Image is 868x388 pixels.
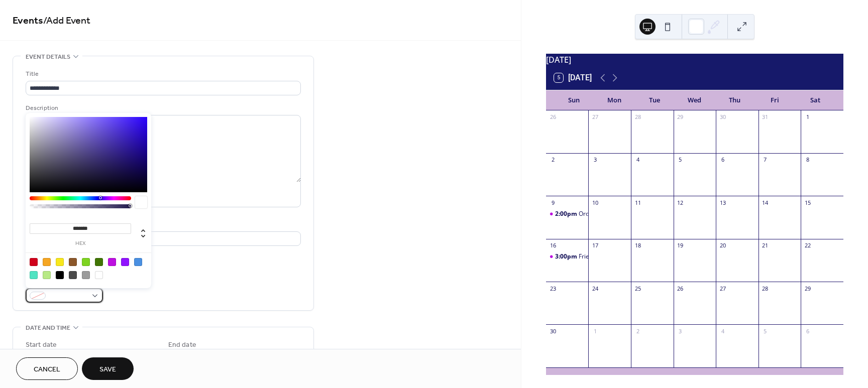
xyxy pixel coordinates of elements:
button: Save [82,357,134,380]
div: #4A4A4A [69,271,77,279]
div: 18 [634,242,641,249]
div: 29 [804,285,811,292]
button: Cancel [16,357,78,380]
div: 13 [719,199,726,206]
div: #F5A623 [43,258,51,266]
div: Start date [26,340,57,350]
div: End date [168,340,196,350]
div: 22 [804,242,811,249]
div: Ordination Service- Deacons & Trustees [546,210,589,218]
div: 1 [804,113,811,121]
div: 27 [591,113,599,121]
span: 3:00pm [555,252,579,261]
div: Friends and Family Day [546,252,589,261]
div: #7ED321 [82,258,90,266]
div: Ordination Service- Deacons & Trustees [579,210,691,218]
div: 11 [634,199,641,206]
div: 17 [591,242,599,249]
div: Wed [675,90,715,110]
div: 6 [804,327,811,335]
div: Mon [594,90,634,110]
div: 5 [762,327,769,335]
div: 4 [719,327,726,335]
div: #D0021B [30,258,38,266]
div: 27 [719,285,726,292]
span: Save [99,364,116,375]
div: #000000 [56,271,64,279]
div: #50E3C2 [30,271,38,279]
div: 4 [634,156,641,164]
div: 28 [634,113,641,121]
span: / Add Event [43,11,90,31]
div: Location [26,219,299,230]
div: 3 [591,156,599,164]
div: 30 [549,327,557,335]
div: Friends and [DATE] [579,252,632,261]
div: 29 [677,113,684,121]
div: 15 [804,199,811,206]
div: 1 [591,327,599,335]
label: hex [30,241,131,246]
div: Description [26,103,299,113]
div: Title [26,69,299,79]
div: 16 [549,242,557,249]
div: 7 [762,156,769,164]
div: #FFFFFF [95,271,103,279]
div: #B8E986 [43,271,51,279]
div: 23 [549,285,557,292]
div: #9013FE [121,258,129,266]
span: Cancel [34,364,60,375]
div: 14 [762,199,769,206]
div: Sun [554,90,594,110]
div: 8 [804,156,811,164]
div: 26 [549,113,557,121]
div: 28 [762,285,769,292]
div: Fri [755,90,795,110]
div: 2 [549,156,557,164]
div: 30 [719,113,726,121]
div: Thu [715,90,755,110]
button: 5[DATE] [551,71,595,85]
div: #417505 [95,258,103,266]
div: Tue [634,90,675,110]
div: #BD10E0 [108,258,116,266]
div: 5 [677,156,684,164]
div: 9 [549,199,557,206]
div: 20 [719,242,726,249]
div: 2 [634,327,641,335]
div: 6 [719,156,726,164]
div: 25 [634,285,641,292]
div: 3 [677,327,684,335]
div: 31 [762,113,769,121]
div: #8B572A [69,258,77,266]
div: 10 [591,199,599,206]
div: Sat [795,90,835,110]
div: 26 [677,285,684,292]
div: 12 [677,199,684,206]
div: #F8E71C [56,258,64,266]
div: 19 [677,242,684,249]
div: #4A90E2 [134,258,142,266]
a: Events [13,11,43,31]
div: #9B9B9B [82,271,90,279]
div: 21 [762,242,769,249]
span: 2:00pm [555,210,579,218]
span: Event details [26,52,70,62]
div: [DATE] [546,54,843,66]
div: 24 [591,285,599,292]
span: Date and time [26,323,70,333]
